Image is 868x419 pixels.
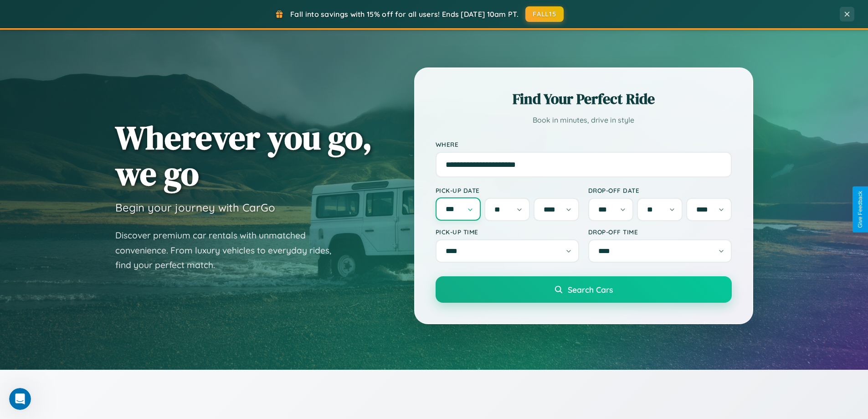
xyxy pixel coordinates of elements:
[525,6,564,22] button: FALL15
[857,191,863,228] div: Give Feedback
[115,119,372,191] h1: Wherever you go, we go
[436,276,732,303] button: Search Cars
[588,228,732,236] label: Drop-off Time
[9,388,31,410] iframe: Intercom live chat
[115,201,275,214] h3: Begin your journey with CarGo
[115,228,343,273] p: Discover premium car rentals with unmatched convenience. From luxury vehicles to everyday rides, ...
[568,285,613,295] span: Search Cars
[290,10,519,19] span: Fall into savings with 15% off for all users! Ends [DATE] 10am PT.
[436,114,732,127] p: Book in minutes, drive in style
[436,228,579,236] label: Pick-up Time
[436,140,732,148] label: Where
[436,186,579,194] label: Pick-up Date
[436,89,732,109] h2: Find Your Perfect Ride
[588,186,732,194] label: Drop-off Date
